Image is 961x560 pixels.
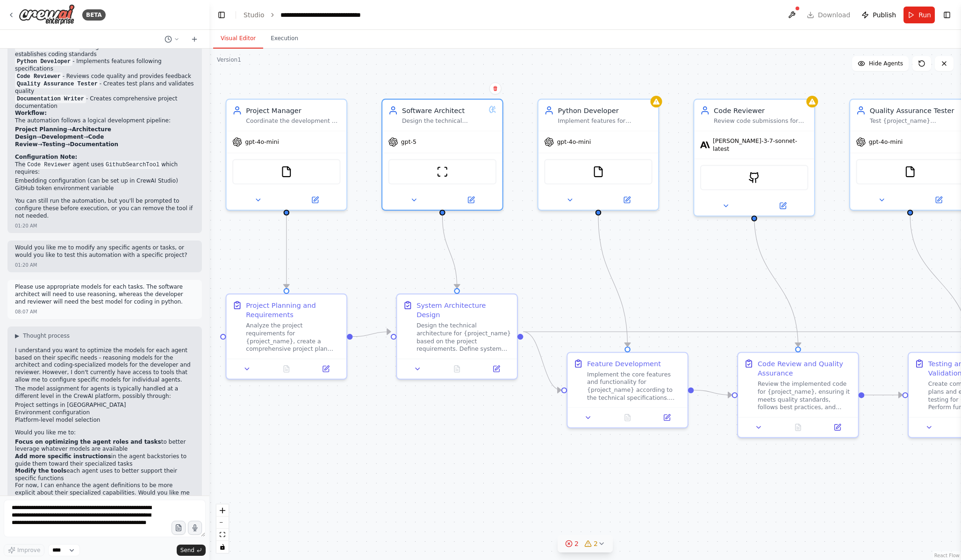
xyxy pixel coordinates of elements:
[244,11,265,19] a: Studio
[904,7,935,23] button: Run
[437,216,462,288] g: Edge from db49c156-868e-4059-b65d-e244a9f22cfc to 5a14e7f6-d0d6-4ff0-9ab4-3593bb3c7a8d
[15,198,194,220] p: You can still run the automation, but you'll be prompted to configure these before execution, or ...
[538,99,660,211] div: Python DeveloperImplement features for {project_name} following the technical specifications, wri...
[15,126,111,140] strong: Architecture Design
[821,421,854,433] button: Open in side panel
[216,504,229,517] button: zoom in
[216,517,229,529] button: zoom out
[15,95,194,110] li: - Creates comprehensive project documentation
[558,106,652,115] div: Python Developer
[714,106,808,115] div: Code Reviewer
[15,80,100,88] code: Quality Assurance Tester
[15,72,63,81] code: Code Reviewer
[15,161,194,176] p: The agent uses which requires:
[216,529,229,541] button: fit view
[15,468,194,482] li: each agent uses to better support their specific functions
[934,553,960,558] a: React Flow attribution
[694,385,732,400] g: Edge from b6d332d9-92b6-4624-ad9a-a2d3f3d5d85a to f2622aed-5b10-469d-b7fe-dbf8d65ab424
[287,194,343,206] button: Open in side panel
[23,332,70,340] span: Thought process
[82,9,106,21] div: BETA
[15,332,70,340] button: ▶Thought process
[246,117,340,125] div: Coordinate the development of {project_name}, manage timelines, track progress, and ensure all te...
[873,10,896,20] span: Publish
[104,161,161,169] code: GithubSearchTool
[161,34,183,45] button: Switch to previous chat
[15,110,47,116] strong: Workflow:
[15,439,194,453] li: to better leverage whatever models are available
[15,126,67,133] strong: Project Planning
[416,300,511,320] div: System Architecture Design
[15,347,194,383] p: I understand you want to optimize the models for each agent based on their specific needs - reaso...
[215,8,228,21] button: Hide left sidebar
[226,293,348,380] div: Project Planning and RequirementsAnalyze the project requirements for {project_name}, create a co...
[599,194,654,206] button: Open in side panel
[401,138,416,146] span: gpt-5
[381,99,503,211] div: Software ArchitectDesign the technical architecture for {project_name}, define system components,...
[15,385,194,400] p: The model assignment for agents is typically handled at a different level in the CrewAI platform,...
[755,200,810,212] button: Open in side panel
[15,126,194,148] li: → → → → →
[437,166,448,177] img: ScrapeWebsiteTool
[42,134,84,140] strong: Development
[15,308,37,315] div: 08:07 AM
[558,117,652,125] div: Implement features for {project_name} following the technical specifications, write clean and eff...
[443,194,498,206] button: Open in side panel
[245,138,279,146] span: gpt-4o-mini
[594,216,632,347] g: Edge from dbae5154-cc3e-4420-aefe-b4166ed486a4 to b6d332d9-92b6-4624-ad9a-a2d3f3d5d85a
[15,262,37,269] div: 01:20 AM
[904,166,916,177] img: FileReadTool
[713,137,808,153] span: [PERSON_NAME]-3-7-sonnet-latest
[187,34,202,45] button: Start a new chat
[213,29,263,49] button: Visual Editor
[15,154,77,160] strong: Configuration Note:
[594,539,598,548] span: 2
[15,332,19,340] span: ▶
[43,141,65,148] strong: Testing
[15,402,194,409] li: Project settings in [GEOGRAPHIC_DATA]
[480,363,513,375] button: Open in side panel
[15,177,194,185] li: Embedding configuration (can be set up in CrewAI Studio)
[15,429,194,437] p: Would you like me to:
[217,56,241,64] div: Version 1
[188,521,202,535] button: Click to speak your automation idea
[15,73,194,80] li: - Reviews code quality and provides feedback
[15,222,37,229] div: 01:20 AM
[246,300,340,320] div: Project Planning and Requirements
[246,322,340,353] div: Analyze the project requirements for {project_name}, create a comprehensive project plan with mil...
[263,29,306,49] button: Execution
[216,504,229,553] div: React Flow controls
[852,56,909,71] button: Hide Agents
[15,58,194,73] li: - Implements features following specifications
[402,117,485,125] div: Design the technical architecture for {project_name}, define system components, establish coding ...
[523,327,561,395] g: Edge from 5a14e7f6-d0d6-4ff0-9ab4-3593bb3c7a8d to b6d332d9-92b6-4624-ad9a-a2d3f3d5d85a
[437,363,478,375] button: No output available
[864,390,902,400] g: Edge from f2622aed-5b10-469d-b7fe-dbf8d65ab424 to 427e5181-323e-4d0d-8aab-dc29fbe0caa0
[266,363,307,375] button: No output available
[416,322,511,353] div: Design the technical architecture for {project_name} based on the project requirements. Define sy...
[244,10,386,20] nav: breadcrumb
[918,10,931,20] span: Run
[281,216,291,288] g: Edge from 3ad059d5-363a-45d5-a1e5-32899d81dc12 to ce910f27-eb35-440d-90b7-c06055157faf
[777,421,818,433] button: No output available
[587,370,681,402] div: Implement the core features and functionality for {project_name} according to the technical speci...
[15,117,194,125] p: The automation follows a logical development pipeline:
[70,141,119,148] strong: Documentation
[650,412,684,424] button: Open in side panel
[396,293,518,380] div: System Architecture DesignDesign the technical architecture for {project_name} based on the proje...
[309,363,343,375] button: Open in side panel
[940,8,954,21] button: Show right sidebar
[737,352,859,438] div: Code Review and Quality AssuranceReview the implemented code for {project_name}, ensuring it meet...
[714,117,808,125] div: Review code submissions for {project_name}, ensure code quality standards, identify potential iss...
[858,7,900,23] button: Publish
[402,106,485,115] div: Software Architect
[15,57,72,66] code: Python Developer
[180,546,194,554] span: Send
[15,80,194,95] li: - Creates test plans and validates quality
[869,138,903,146] span: gpt-4o-mini
[558,535,613,553] button: 22
[15,417,194,424] li: Platform-level model selection
[567,352,688,428] div: Feature DevelopmentImplement the core features and functionality for {project_name} according to ...
[587,359,661,369] div: Feature Development
[280,166,292,177] img: FileReadTool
